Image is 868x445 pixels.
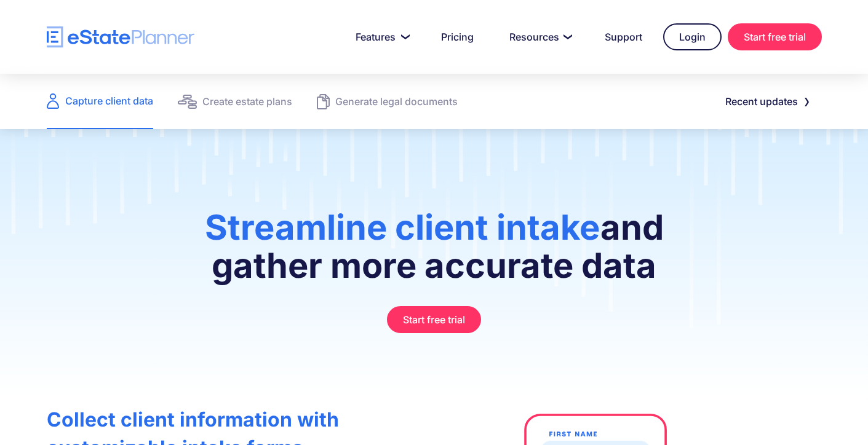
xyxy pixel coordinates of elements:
a: Start free trial [387,306,481,333]
div: Recent updates [725,93,798,110]
a: Support [590,25,657,49]
a: Generate legal documents [317,74,458,129]
span: Streamline client intake [205,207,600,248]
a: Pricing [426,25,488,49]
a: Recent updates [711,89,822,114]
div: Generate legal documents [335,93,458,110]
div: Capture client data [65,92,153,109]
h1: and gather more accurate data [192,208,676,297]
a: Start free trial [728,23,822,50]
a: Login [663,23,722,50]
a: Capture client data [47,74,153,129]
div: Create estate plans [202,93,292,110]
a: Create estate plans [178,74,292,129]
a: Features [341,25,420,49]
a: home [47,26,194,48]
a: Resources [495,25,584,49]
